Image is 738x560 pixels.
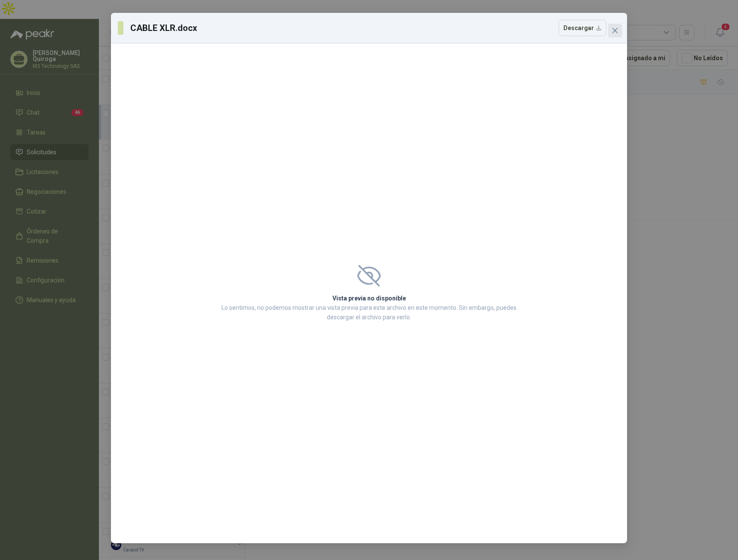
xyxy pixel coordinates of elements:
button: Descargar [559,20,606,36]
h3: CABLE XLR.docx [130,21,198,34]
span: close [612,27,618,34]
button: Close [608,24,622,37]
p: Lo sentimos, no podemos mostrar una vista previa para este archivo en este momento. Sin embargo, ... [219,303,519,322]
h2: Vista previa no disponible [219,294,519,303]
